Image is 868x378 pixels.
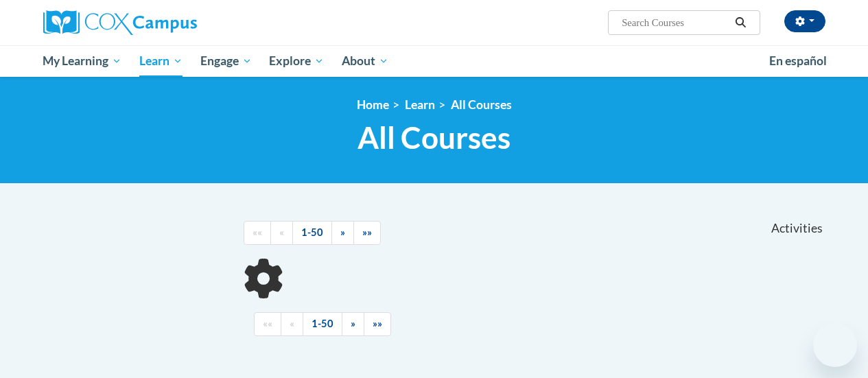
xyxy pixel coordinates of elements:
a: Learn [130,45,191,77]
span: » [351,318,355,329]
span: «« [253,226,262,238]
span: My Learning [43,53,121,69]
span: About [342,53,388,69]
a: End [364,312,391,336]
span: Engage [200,53,252,69]
span: « [290,318,294,329]
span: Activities [771,221,823,236]
button: Search [730,14,751,31]
a: Cox Campus [43,10,290,35]
a: Previous [281,312,303,336]
a: Previous [270,221,293,245]
a: 1-50 [303,312,342,336]
button: Account Settings [784,10,825,32]
div: Main menu [33,45,836,77]
span: «« [263,318,272,329]
a: About [333,45,397,77]
span: « [279,226,284,238]
a: My Learning [34,45,131,77]
input: Search Courses [620,14,730,31]
span: All Courses [357,119,511,156]
span: »» [362,226,372,238]
a: Next [342,312,364,336]
a: Home [357,97,389,112]
a: En español [760,47,836,75]
span: Learn [139,53,183,69]
a: Next [331,221,354,245]
img: Cox Campus [43,10,197,35]
span: » [340,226,345,238]
span: »» [373,318,382,329]
a: All Courses [451,97,512,112]
a: 1-50 [292,221,332,245]
span: Explore [269,53,324,69]
a: End [353,221,381,245]
a: Begining [244,221,271,245]
a: Begining [254,312,281,336]
span: En español [769,54,827,68]
iframe: Button to launch messaging window [813,323,857,367]
a: Engage [191,45,261,77]
a: Learn [405,97,435,112]
a: Explore [260,45,333,77]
